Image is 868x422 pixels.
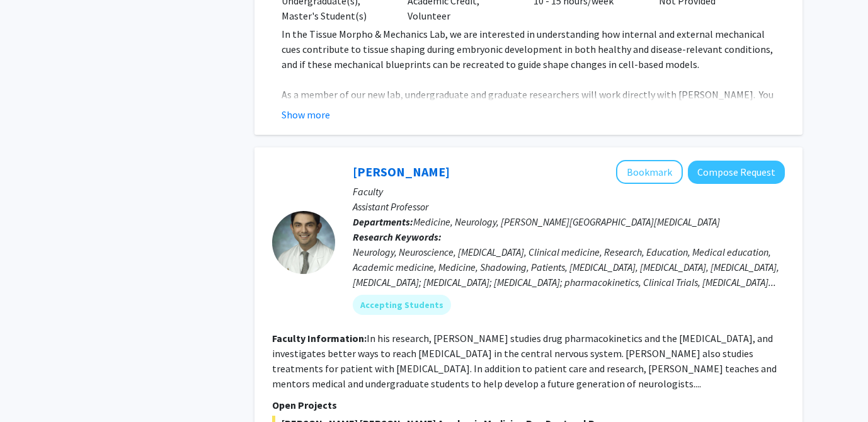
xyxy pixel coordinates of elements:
b: Faculty Information: [272,332,367,345]
button: Show more [282,107,330,122]
div: Neurology, Neuroscience, [MEDICAL_DATA], Clinical medicine, Research, Education, Medical educatio... [353,244,785,290]
a: [PERSON_NAME] [353,164,450,180]
iframe: Chat [9,365,54,413]
p: As a member of our new lab, undergraduate and graduate researchers will work directly with [PERSO... [282,87,785,163]
p: Assistant Professor [353,199,785,214]
b: Research Keywords: [353,231,442,243]
p: In the Tissue Morpho & Mechanics Lab, we are interested in understanding how internal and externa... [282,26,785,72]
p: Open Projects [272,397,785,413]
fg-read-more: In his research, [PERSON_NAME] studies drug pharmacokinetics and the [MEDICAL_DATA], and investig... [272,332,777,390]
button: Add Carlos Romo to Bookmarks [616,160,683,184]
button: Compose Request to Carlos Romo [688,161,785,184]
mat-chip: Accepting Students [353,295,451,315]
b: Departments: [353,215,413,228]
span: Medicine, Neurology, [PERSON_NAME][GEOGRAPHIC_DATA][MEDICAL_DATA] [413,215,720,228]
p: Faculty [353,184,785,199]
